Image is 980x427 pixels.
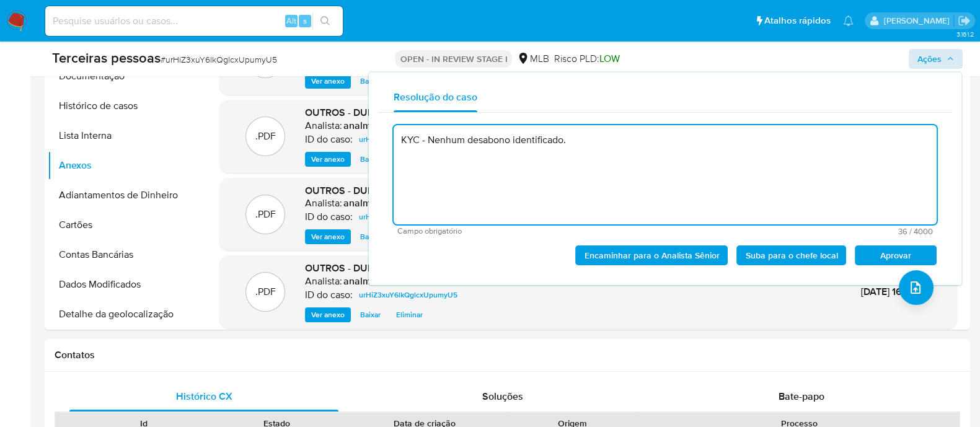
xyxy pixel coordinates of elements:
button: Ver anexo [305,152,351,167]
p: Analista: [305,197,342,209]
span: OUTROS - DUE DILIGENCE - RURAL CENTER AGROPECUARIA LTDA cnpj [305,261,627,275]
button: Suba para o chefe local [736,245,846,265]
button: Lista Interna [48,121,203,151]
span: urHiZ3xuY6lkQglcxUpumyU5 [359,288,457,302]
p: OPEN - IN REVIEW STAGE I [395,50,512,68]
span: urHiZ3xuY6lkQglcxUpumyU5 [359,209,457,224]
button: Adiantamentos de Dinheiro [48,180,203,210]
p: .PDF [255,130,276,143]
span: Campo obrigatório [397,227,665,236]
span: Baixar [360,153,381,165]
h6: analmeida [343,197,390,209]
span: # urHiZ3xuY6lkQglcxUpumyU5 [161,53,277,66]
button: Ver anexo [305,74,351,89]
span: [DATE] 16:08:42 [861,284,931,299]
span: Ações [917,49,942,69]
span: Atalhos rápidos [764,14,831,27]
b: Terceiras pessoas [52,48,161,68]
span: Bate-papo [779,389,824,403]
span: 3.161.2 [956,29,974,39]
button: Eliminar [390,307,429,322]
span: Baixar [360,75,381,87]
textarea: KYC - Nenhum desabono identificado. [394,125,937,224]
input: Pesquise usuários ou casos... [45,13,343,29]
p: anna.almeida@mercadopago.com.br [883,15,953,27]
button: Baixar [354,229,387,244]
p: Analista: [305,120,342,132]
button: Contas Bancárias [48,240,203,270]
span: OUTROS - DUE DILIGENCE - [PERSON_NAME] softon [305,105,541,120]
button: upload-file [899,270,934,305]
span: Resolução do caso [394,90,477,104]
button: Cartões [48,210,203,240]
button: Detalhe da geolocalização [48,299,203,329]
button: Anexos [48,151,203,180]
button: Encaminhar para o Analista Sênior [575,245,728,265]
button: Ver anexo [305,307,351,322]
h1: Contatos [55,349,960,361]
span: Ver anexo [311,75,345,87]
h6: analmeida [343,120,390,132]
a: Notificações [843,15,854,26]
button: Aprovar [855,245,937,265]
span: urHiZ3xuY6lkQglcxUpumyU5 [359,132,457,147]
span: Encaminhar para o Analista Sênior [584,247,719,264]
p: ID do caso: [305,211,353,223]
span: Ver anexo [311,153,345,165]
p: ID do caso: [305,289,353,301]
button: Dados Modificados [48,270,203,299]
button: Baixar [354,74,387,89]
span: Alt [286,15,296,27]
button: Baixar [354,152,387,167]
button: search-icon [312,12,338,30]
a: urHiZ3xuY6lkQglcxUpumyU5 [354,288,462,302]
a: urHiZ3xuY6lkQglcxUpumyU5 [354,209,462,224]
span: OUTROS - DUE DILIGENCE - RURAL CENTER AGROPECUARIA LTDA softon [305,183,637,198]
span: Risco PLD: [554,52,619,66]
a: Sair [958,14,971,27]
span: Eliminar [396,309,423,321]
button: Ações [909,49,963,69]
span: Suba para o chefe local [745,247,837,264]
span: s [303,15,307,27]
span: Ver anexo [311,231,345,243]
h6: analmeida [343,275,390,288]
span: LOW [599,51,619,66]
p: .PDF [255,208,276,221]
span: Máximo de 4000 caracteres [665,227,933,236]
p: ID do caso: [305,133,353,146]
p: .PDF [255,285,276,299]
span: Soluções [482,389,523,403]
button: Baixar [354,307,387,322]
button: Histórico de casos [48,91,203,121]
button: Ver anexo [305,229,351,244]
span: Baixar [360,231,381,243]
span: Baixar [360,309,381,321]
span: Histórico CX [176,389,232,403]
span: Ver anexo [311,309,345,321]
span: Aprovar [863,247,928,264]
div: MLB [517,52,549,66]
p: Analista: [305,275,342,288]
a: urHiZ3xuY6lkQglcxUpumyU5 [354,132,462,147]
